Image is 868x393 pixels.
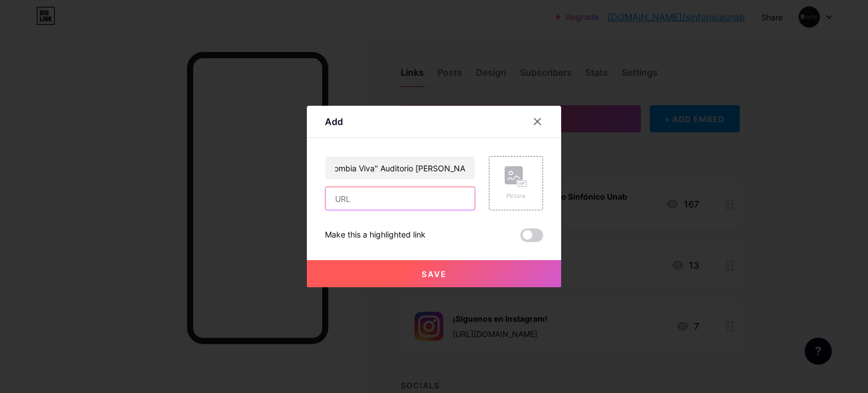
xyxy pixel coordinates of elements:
[325,187,475,210] input: URL
[325,115,343,128] div: Add
[307,260,561,287] button: Save
[325,228,426,242] div: Make this a highlighted link
[325,157,475,179] input: Title
[422,269,447,279] span: Save
[505,192,527,200] div: Picture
